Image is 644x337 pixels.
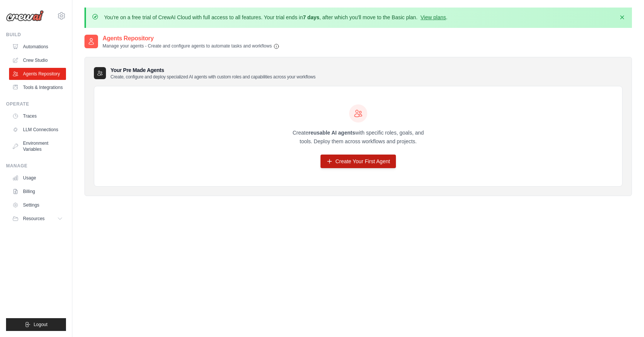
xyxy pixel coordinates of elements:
h2: Agents Repository [103,34,279,43]
a: Environment Variables [9,137,66,155]
span: Resources [23,216,44,222]
div: Manage [6,163,66,169]
a: Agents Repository [9,68,66,80]
p: You're on a free trial of CrewAI Cloud with full access to all features. Your trial ends in , aft... [104,14,448,21]
strong: 7 days [303,14,319,20]
p: Create with specific roles, goals, and tools. Deploy them across workflows and projects. [286,129,431,146]
a: Automations [9,41,66,53]
p: Manage your agents - Create and configure agents to automate tasks and workflows [103,43,279,49]
a: Tools & Integrations [9,81,66,93]
a: Settings [9,199,66,211]
span: Logout [34,322,48,328]
a: Create Your First Agent [320,155,396,168]
p: Create, configure and deploy specialized AI agents with custom roles and capabilities across your... [110,74,316,80]
a: Usage [9,172,66,184]
button: Logout [6,318,66,331]
strong: reusable AI agents [308,130,355,136]
a: View plans [420,14,446,20]
div: Operate [6,101,66,107]
a: Traces [9,110,66,122]
h3: Your Pre Made Agents [110,66,316,80]
a: LLM Connections [9,124,66,136]
img: Logo [6,10,44,21]
a: Billing [9,185,66,198]
a: Crew Studio [9,54,66,66]
button: Resources [9,213,66,225]
div: Build [6,32,66,38]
